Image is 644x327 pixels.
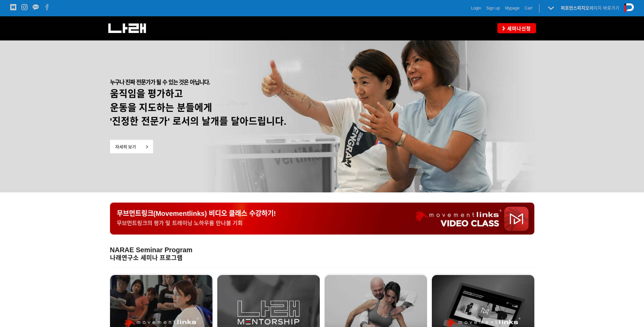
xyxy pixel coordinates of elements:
[486,5,500,12] a: Sign up
[110,116,287,127] span: '진정한 전문가' 로서의 날개를 달아드립니다.
[525,5,532,12] a: Cart
[110,79,210,86] span: 누구나 진짜 전문가가 될 수 있는 것은 아닙니다.
[505,25,531,32] span: 세미나신청
[110,89,183,99] strong: 움직임을 평가하고
[497,23,536,33] a: 세미나신청
[117,210,276,217] span: 무브먼트링크(Movementlinks) 비디오 클래스 수강하기!
[110,203,534,234] a: 무브먼트링크(Movementlinks) 비디오 클래스 수강하기!무브먼트링크의 평가 및 트레이닝 노하우를 만나볼 기회
[110,255,183,261] strong: 나래연구소 세미나 프로그램
[561,5,619,11] a: 퍼포먼스피지오페이지 바로가기
[471,5,481,12] a: Login
[110,140,153,153] img: 5ca3dfaf38ad5.png
[117,220,243,226] span: 무브먼트링크의 평가 및 트레이닝 노하우를 만나볼 기회
[505,5,520,12] a: Mypage
[110,246,192,254] span: NARAE Seminar Program
[561,5,589,11] strong: 퍼포먼스피지오
[110,103,212,113] strong: 운동을 지도하는 분들에게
